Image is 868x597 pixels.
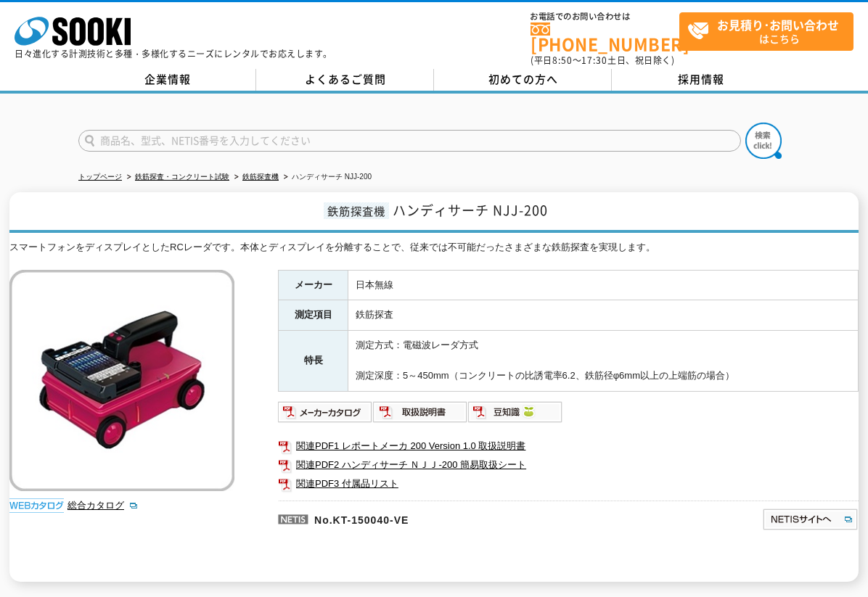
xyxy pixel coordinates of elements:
[531,22,679,52] a: [PHONE_NUMBER]
[278,400,373,424] img: メーカーカタログ
[348,331,859,391] td: 測定方式：電磁波レーダ方式 測定深度：5～450mm（コンクリートの比誘電率6.2、鉄筋径φ6mm以上の上端筋の場合）
[278,474,859,493] a: 関連PDF3 付属品リスト
[78,173,122,181] a: トップページ
[348,270,859,300] td: 日本無線
[9,498,64,513] img: webカタログ
[687,13,853,49] span: はこちら
[135,173,229,181] a: 鉄筋探査・コンクリート試験
[745,123,782,159] img: btn_search.png
[468,400,563,424] img: 豆知識
[468,410,563,421] a: 豆知識
[434,69,612,91] a: 初めての方へ
[78,130,741,152] input: 商品名、型式、NETIS番号を入力してください
[531,54,674,67] span: (平日 ～ 土日、祝日除く)
[279,331,348,391] th: 特長
[531,12,679,21] span: お電話でのお問い合わせは
[373,400,468,424] img: 取扱説明書
[612,69,790,91] a: 採用情報
[9,270,234,491] img: ハンディサーチ NJJ-200
[279,300,348,331] th: 測定項目
[717,16,839,33] strong: お見積り･お問い合わせ
[393,200,548,220] span: ハンディサーチ NJJ-200
[679,12,853,51] a: お見積り･お問い合わせはこちら
[279,270,348,300] th: メーカー
[762,508,859,531] img: NETISサイトへ
[552,54,573,67] span: 8:50
[278,456,859,474] a: 関連PDF2 ハンディサーチ ＮＪＪ-200 簡易取扱シート
[78,69,256,91] a: 企業情報
[324,202,389,219] span: 鉄筋探査機
[581,54,607,67] span: 17:30
[278,437,859,456] a: 関連PDF1 レポートメーカ 200 Version 1.0 取扱説明書
[242,173,279,181] a: 鉄筋探査機
[278,410,373,421] a: メーカーカタログ
[488,71,558,87] span: 初めての方へ
[373,410,468,421] a: 取扱説明書
[281,170,372,185] li: ハンディサーチ NJJ-200
[348,300,859,331] td: 鉄筋探査
[256,69,434,91] a: よくあるご質問
[278,501,622,535] p: No.KT-150040-VE
[15,49,332,58] p: 日々進化する計測技術と多種・多様化するニーズにレンタルでお応えします。
[9,240,859,255] div: スマートフォンをディスプレイとしたRCレーダです。本体とディスプレイを分離することで、従来では不可能だったさまざまな鉄筋探査を実現します。
[67,500,139,511] a: 総合カタログ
